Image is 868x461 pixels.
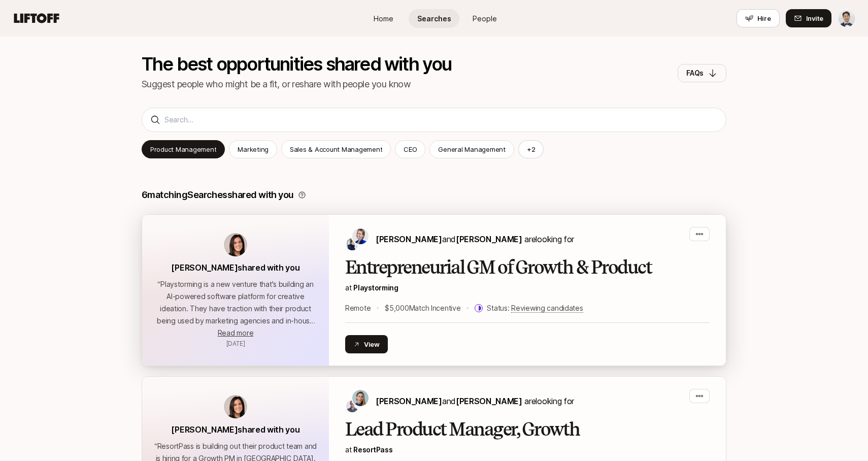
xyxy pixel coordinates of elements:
span: [PERSON_NAME] shared with you [171,424,299,435]
p: $5,000 Match Incentive [385,302,460,314]
p: Product Management [150,144,216,154]
span: Read more [218,328,253,337]
span: Home [374,13,393,24]
span: Searches [417,13,451,24]
span: Invite [806,13,823,23]
p: are looking for [376,233,574,246]
button: FAQs [678,64,726,82]
p: at [345,282,710,294]
button: Invite [786,9,831,27]
span: [PERSON_NAME] [456,234,522,244]
h2: Lead Product Manager, Growth [345,419,710,440]
img: avatar-url [224,395,247,418]
p: “ Playstorming is a new venture that's building an AI-powered software platform for creative idea... [154,278,317,327]
p: at [345,444,710,456]
button: View [345,335,388,353]
a: ResortPass [353,445,392,454]
span: Reviewing candidates [511,304,583,313]
p: CEO [404,144,417,154]
span: Hire [757,13,771,23]
input: Search... [164,114,718,126]
a: Searches [409,9,459,28]
span: [PERSON_NAME] [456,396,522,406]
img: Josh Berg [346,400,358,412]
p: are looking for [376,394,574,408]
span: [PERSON_NAME] shared with you [171,262,299,273]
img: Alexander Yoon [838,10,855,27]
span: Playstorming [353,283,398,292]
p: Status: [487,302,583,314]
p: The best opportunities shared with you [142,55,452,73]
img: avatar-url [224,233,247,256]
p: FAQs [686,67,704,79]
p: Sales & Account Management [290,144,382,154]
a: People [459,9,510,28]
p: Remote [345,302,371,314]
img: Daniela Plattner [352,228,369,244]
span: People [473,13,497,24]
img: Amy Krym [352,390,369,406]
button: Hire [737,9,780,27]
span: August 29, 2025 7:03am [226,340,245,347]
button: Read more [218,327,253,339]
button: +2 [518,140,544,158]
p: Marketing [238,144,269,154]
button: Alexander Yoon [838,9,856,27]
h2: Entrepreneurial GM of Growth & Product [345,257,710,278]
span: [PERSON_NAME] [376,234,442,244]
p: General Management [438,144,505,154]
span: and [442,396,522,406]
a: Home [358,9,409,28]
p: 6 matching Searches shared with you [142,188,294,202]
img: Hayley Darden [346,238,358,250]
span: and [442,234,522,244]
p: Suggest people who might be a fit, or reshare with people you know [142,77,452,91]
span: [PERSON_NAME] [376,396,442,406]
